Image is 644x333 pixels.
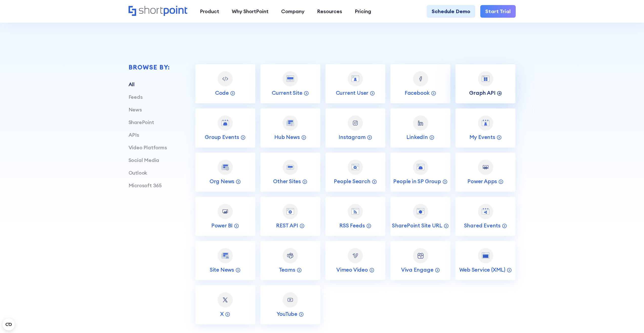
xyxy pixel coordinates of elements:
[215,89,229,96] p: Code
[129,170,147,176] a: Outlook
[469,89,495,96] p: Graph API
[200,8,219,15] div: Product
[390,241,450,280] a: Viva EngageViva Engage
[221,252,229,259] img: Site News
[325,64,385,103] a: Current UserCurrent User
[355,8,371,15] div: Pricing
[260,241,320,280] a: TeamsTeams
[417,208,424,215] img: SharePoint Site URL
[482,120,489,126] img: My Events
[417,75,424,83] img: Facebook
[220,311,224,317] p: X
[464,222,501,229] p: Shared Events
[286,120,294,126] img: Hub News
[325,241,385,280] a: Vimeo VideoVimeo Video
[339,222,365,229] p: RSS Feeds
[401,266,433,273] p: Viva Engage
[221,120,229,126] img: Group Events
[260,197,320,236] a: REST APIREST API
[129,81,135,87] a: All
[334,178,370,185] p: People Search
[459,266,505,273] p: Web Service (XML)
[455,108,515,148] a: My EventsMy Events
[455,153,515,192] a: Power AppsPower Apps
[351,119,359,127] img: Instagram
[275,5,311,18] a: Company
[336,266,368,273] p: Vimeo Video
[272,89,302,96] p: Current Site
[455,64,515,103] a: Graph APIGraph API
[467,178,497,185] p: Power Apps
[390,64,450,103] a: FacebookFacebook
[390,108,450,148] a: LinkedInLinkedIn
[221,296,229,304] img: X
[274,134,300,140] p: Hub News
[339,134,365,140] p: Instagram
[195,108,255,148] a: Group EventsGroup Events
[311,5,348,18] a: Resources
[351,76,359,82] img: Current User
[406,134,428,140] p: LinkedIn
[286,252,294,259] img: Teams
[195,64,255,103] a: CodeCode
[390,153,450,192] a: People in SP GroupPeople in SP Group
[195,153,255,192] a: Org NewsOrg News
[286,76,294,82] img: Current Site
[417,119,424,127] img: LinkedIn
[393,178,441,185] p: People in SP Group
[260,64,320,103] a: Current SiteCurrent Site
[455,197,515,236] a: Shared EventsShared Events
[351,208,359,215] img: RSS Feeds
[129,106,142,113] a: News
[211,222,233,229] p: Power BI
[286,208,294,215] img: REST API
[225,5,275,18] a: Why ShortPoint
[221,208,229,215] img: Power BI
[469,134,495,140] p: My Events
[129,119,154,125] a: SharePoint
[129,64,170,70] div: Browse by:
[553,274,644,333] iframe: Chat Widget
[392,222,442,229] p: SharePoint Site URL
[317,8,342,15] div: Resources
[221,75,229,83] img: Code
[351,164,359,170] img: People Search
[194,5,225,18] a: Product
[129,157,159,163] a: Social Media
[281,8,304,15] div: Company
[276,222,298,229] p: REST API
[260,108,320,148] a: Hub NewsHub News
[325,153,385,192] a: People SearchPeople Search
[195,285,255,324] a: XX
[336,89,368,96] p: Current User
[205,134,239,140] p: Group Events
[480,5,516,18] a: Start Trial
[260,285,320,324] a: YouTubeYouTube
[390,197,450,236] a: SharePoint Site URLSharePoint Site URL
[351,252,359,259] img: Vimeo Video
[210,178,234,185] p: Org News
[210,266,234,273] p: Site News
[482,252,489,259] img: Web Service (XML)
[417,164,424,170] img: People in SP Group
[3,318,15,330] button: Open CMP widget
[277,311,297,317] p: YouTube
[260,153,320,192] a: Other SitesOther Sites
[129,144,167,151] a: Video Platforms
[195,197,255,236] a: Power BIPower BI
[286,165,294,170] img: Other Sites
[405,89,430,96] p: Facebook
[286,296,294,304] img: YouTube
[482,208,489,215] img: Shared Events
[221,164,229,170] img: Org News
[348,5,378,18] a: Pricing
[427,5,475,18] a: Schedule Demo
[273,178,301,185] p: Other Sites
[325,108,385,148] a: InstagramInstagram
[232,8,268,15] div: Why ShortPoint
[482,76,489,82] img: Graph API
[417,252,424,259] img: Viva Engage
[325,197,385,236] a: RSS FeedsRSS Feeds
[279,266,295,273] p: Teams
